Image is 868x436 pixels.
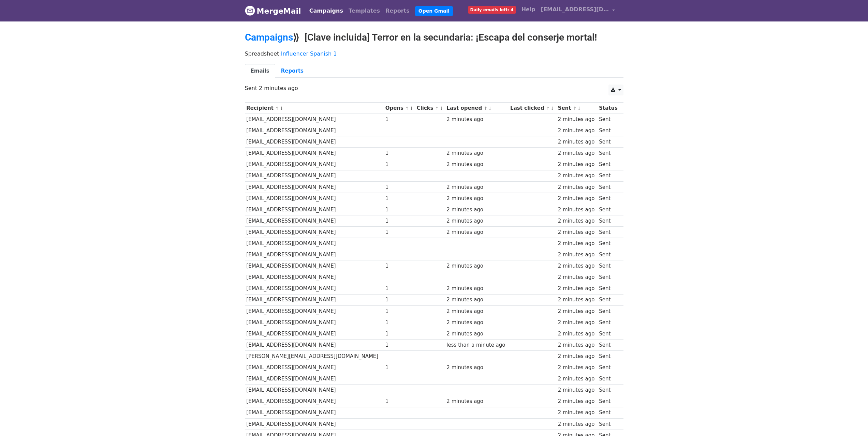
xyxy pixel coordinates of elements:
[385,262,413,270] div: 1
[446,330,507,338] div: 2 minutes ago
[558,319,596,327] div: 2 minutes ago
[597,170,620,181] td: Sent
[385,206,413,214] div: 1
[405,106,409,111] a: ↑
[440,106,443,111] a: ↓
[245,159,384,170] td: [EMAIL_ADDRESS][DOMAIN_NAME]
[435,106,439,111] a: ↑
[275,64,309,78] a: Reports
[245,4,301,18] a: MergeMail
[385,116,413,123] div: 1
[488,106,492,111] a: ↓
[446,319,507,327] div: 2 minutes ago
[597,193,620,204] td: Sent
[384,103,415,114] th: Opens
[245,328,384,339] td: [EMAIL_ADDRESS][DOMAIN_NAME]
[558,127,596,135] div: 2 minutes ago
[558,251,596,259] div: 2 minutes ago
[597,136,620,148] td: Sent
[597,103,620,114] th: Status
[597,305,620,317] td: Sent
[245,125,384,136] td: [EMAIL_ADDRESS][DOMAIN_NAME]
[550,106,554,111] a: ↓
[558,375,596,383] div: 2 minutes ago
[446,116,507,123] div: 2 minutes ago
[385,161,413,168] div: 1
[245,64,275,78] a: Emails
[385,307,413,315] div: 1
[245,227,384,238] td: [EMAIL_ADDRESS][DOMAIN_NAME]
[385,285,413,292] div: 1
[245,136,384,148] td: [EMAIL_ADDRESS][DOMAIN_NAME]
[245,238,384,249] td: [EMAIL_ADDRESS][DOMAIN_NAME]
[546,106,550,111] a: ↑
[245,260,384,272] td: [EMAIL_ADDRESS][DOMAIN_NAME]
[597,272,620,283] td: Sent
[385,228,413,236] div: 1
[446,341,507,349] div: less than a minute ago
[446,228,507,236] div: 2 minutes ago
[597,249,620,260] td: Sent
[307,4,346,18] a: Campaigns
[385,149,413,157] div: 1
[558,206,596,214] div: 2 minutes ago
[245,85,623,92] p: Sent 2 minutes ago
[245,418,384,430] td: [EMAIL_ADDRESS][DOMAIN_NAME]
[558,364,596,372] div: 2 minutes ago
[597,351,620,362] td: Sent
[446,161,507,168] div: 2 minutes ago
[558,285,596,292] div: 2 minutes ago
[597,159,620,170] td: Sent
[245,148,384,159] td: [EMAIL_ADDRESS][DOMAIN_NAME]
[245,351,384,362] td: [PERSON_NAME][EMAIL_ADDRESS][DOMAIN_NAME]
[415,103,445,114] th: Clicks
[558,149,596,157] div: 2 minutes ago
[558,296,596,304] div: 2 minutes ago
[275,106,279,111] a: ↑
[519,3,538,16] a: Help
[385,330,413,338] div: 1
[558,409,596,417] div: 2 minutes ago
[446,307,507,315] div: 2 minutes ago
[558,240,596,247] div: 2 minutes ago
[446,217,507,225] div: 2 minutes ago
[597,260,620,272] td: Sent
[280,106,283,111] a: ↓
[245,32,623,43] h2: ⟫ [Clave incluida] Terror en la secundaria: ¡Escapa del conserje mortal!
[245,181,384,193] td: [EMAIL_ADDRESS][DOMAIN_NAME]
[385,296,413,304] div: 1
[245,283,384,294] td: [EMAIL_ADDRESS][DOMAIN_NAME]
[558,330,596,338] div: 2 minutes ago
[446,206,507,214] div: 2 minutes ago
[558,262,596,270] div: 2 minutes ago
[597,148,620,159] td: Sent
[245,407,384,418] td: [EMAIL_ADDRESS][DOMAIN_NAME]
[346,4,383,18] a: Templates
[538,3,618,19] a: [EMAIL_ADDRESS][DOMAIN_NAME]
[245,215,384,227] td: [EMAIL_ADDRESS][DOMAIN_NAME]
[446,364,507,372] div: 2 minutes ago
[597,385,620,396] td: Sent
[597,215,620,227] td: Sent
[558,397,596,405] div: 2 minutes ago
[446,183,507,191] div: 2 minutes ago
[385,217,413,225] div: 1
[597,418,620,430] td: Sent
[245,103,384,114] th: Recipient
[597,114,620,125] td: Sent
[597,340,620,351] td: Sent
[558,273,596,281] div: 2 minutes ago
[558,195,596,202] div: 2 minutes ago
[573,106,577,111] a: ↑
[541,5,609,14] span: [EMAIL_ADDRESS][DOMAIN_NAME]
[385,364,413,372] div: 1
[385,341,413,349] div: 1
[558,116,596,123] div: 2 minutes ago
[445,103,509,114] th: Last opened
[385,397,413,405] div: 1
[446,397,507,405] div: 2 minutes ago
[558,420,596,428] div: 2 minutes ago
[385,195,413,202] div: 1
[465,3,519,16] a: Daily emails left: 4
[415,6,453,16] a: Open Gmail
